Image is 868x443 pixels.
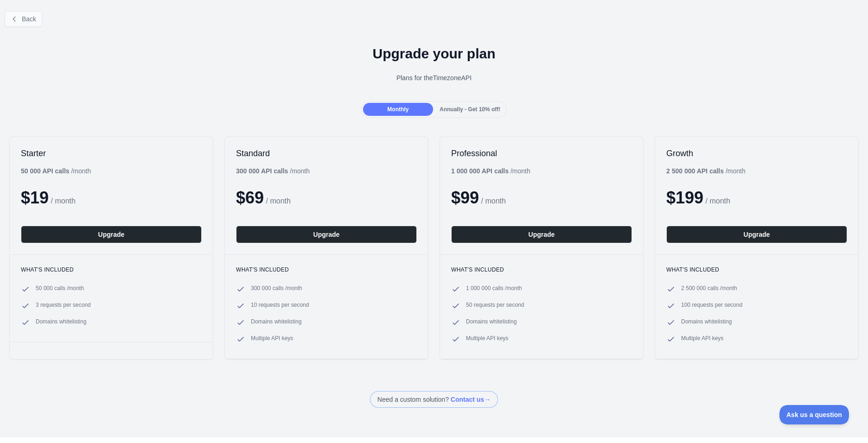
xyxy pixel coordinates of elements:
div: / month [451,166,530,176]
iframe: Toggle Customer Support [779,405,849,424]
span: $ 199 [666,188,703,207]
h2: Professional [451,148,632,159]
span: $ 99 [451,188,479,207]
h2: Standard [236,148,417,159]
h2: Growth [666,148,847,159]
div: / month [666,166,746,176]
b: 2 500 000 API calls [666,167,724,175]
b: 1 000 000 API calls [451,167,509,175]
